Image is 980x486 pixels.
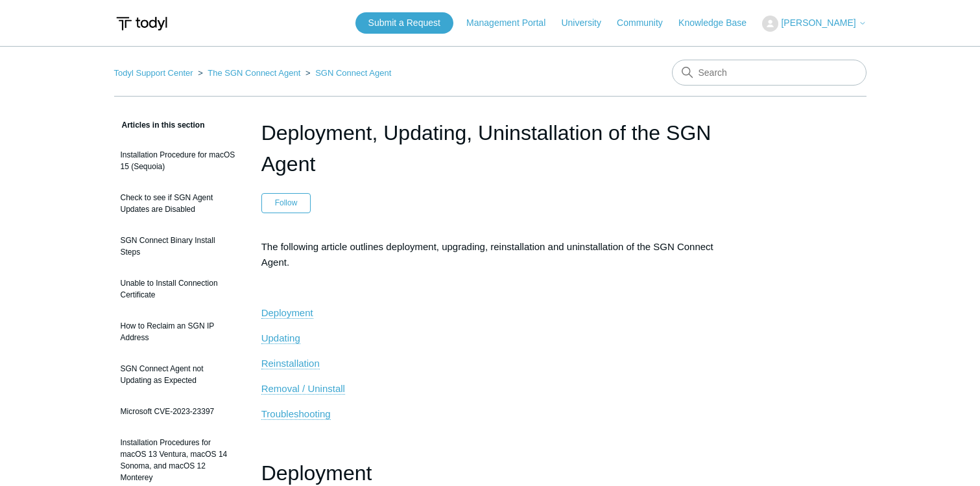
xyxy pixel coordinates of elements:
[114,228,242,264] a: SGN Connect Binary Install Steps
[762,16,866,32] button: [PERSON_NAME]
[561,16,614,30] a: University
[195,68,303,78] li: The SGN Connect Agent
[114,271,242,307] a: Unable to Install Connection Certificate
[261,307,313,318] span: Deployment
[315,68,391,78] a: SGN Connect Agent
[261,307,313,319] a: Deployment
[114,121,205,130] span: Articles in this section
[303,68,391,78] li: SGN Connect Agent
[261,408,331,420] a: Troubleshooting
[617,16,676,30] a: Community
[672,60,866,86] input: Search
[114,356,242,393] a: SGN Connect Agent not Updating as Expected
[261,117,719,179] h1: Deployment, Updating, Uninstallation of the SGN Agent
[261,241,713,268] span: The following article outlines deployment, upgrading, reinstallation and uninstallation of the SG...
[678,16,759,30] a: Knowledge Base
[114,185,242,222] a: Check to see if SGN Agent Updates are Disabled
[261,332,300,344] a: Updating
[466,16,558,30] a: Management Portal
[114,12,169,36] img: Todyl Support Center Help Center home page
[114,143,242,179] a: Installation Procedure for macOS 15 (Sequoia)
[208,68,300,78] a: The SGN Connect Agent
[261,461,372,485] span: Deployment
[261,408,331,419] span: Troubleshooting
[114,68,193,78] a: Todyl Support Center
[261,358,320,369] a: Reinstallation
[114,68,196,78] li: Todyl Support Center
[114,314,242,350] a: How to Reclaim an SGN IP Address
[781,17,855,28] span: [PERSON_NAME]
[261,332,300,343] span: Updating
[114,399,242,424] a: Microsoft CVE-2023-23397
[261,358,320,369] span: Reinstallation
[261,383,345,395] a: Removal / Uninstall
[261,193,311,213] button: Follow Article
[355,12,453,34] a: Submit a Request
